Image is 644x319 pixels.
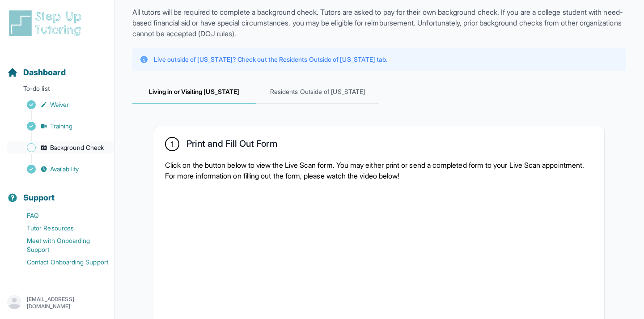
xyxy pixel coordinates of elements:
a: FAQ [7,209,114,222]
span: 1 [171,139,174,149]
nav: Tabs [132,80,626,104]
p: Live outside of [US_STATE]? Check out the Residents Outside of [US_STATE] tab. [154,55,387,64]
a: Meet with Onboarding Support [7,234,114,256]
a: Training [7,120,114,132]
span: Availability [50,165,79,174]
h2: Print and Fill Out Form [186,138,277,153]
img: logo [7,9,87,38]
p: To-do list [4,84,110,97]
span: Waiver [50,100,69,109]
span: Residents Outside of [US_STATE] [256,80,379,104]
button: Support [4,177,110,208]
span: Support [23,191,55,204]
button: [EMAIL_ADDRESS][DOMAIN_NAME] [7,295,107,311]
a: Waiver [7,98,114,111]
a: Tutor Resources [7,222,114,234]
a: Contact Onboarding Support [7,256,114,268]
a: Dashboard [7,66,66,79]
span: Dashboard [23,66,66,79]
span: Living in or Visiting [US_STATE] [132,80,256,104]
p: Click on the button below to view the Live Scan form. You may either print or send a completed fo... [165,160,593,181]
a: Availability [7,163,114,175]
span: Training [50,122,73,131]
p: All tutors will be required to complete a background check. Tutors are asked to pay for their own... [132,7,626,39]
p: [EMAIL_ADDRESS][DOMAIN_NAME] [27,296,107,310]
a: Background Check [7,141,114,154]
span: Background Check [50,143,104,152]
button: Dashboard [4,52,110,82]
